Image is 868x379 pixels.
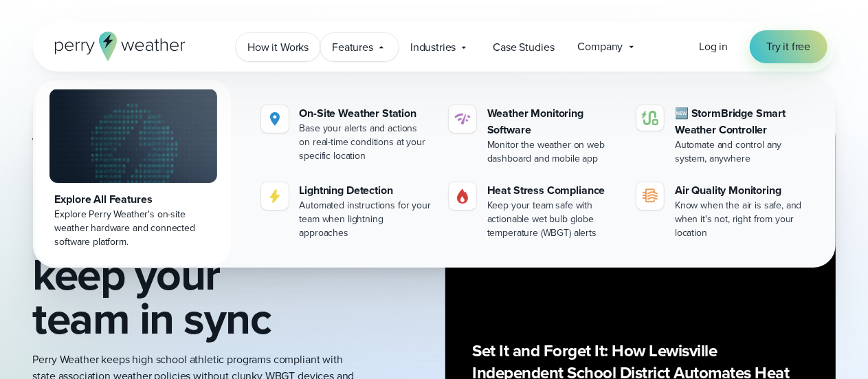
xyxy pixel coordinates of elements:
span: How it Works [247,39,309,56]
div: Keep your team safe with actionable wet bulb globe temperature (WBGT) alerts [487,199,620,240]
span: Try it free [766,39,810,55]
a: Explore All Features Explore Perry Weather's on-site weather hardware and connected software plat... [36,80,231,265]
a: perry weather location On-Site Weather Station Base your alerts and actions on real-time conditio... [256,100,438,169]
img: software-icon.svg [454,111,471,127]
span: Company [578,39,623,55]
div: Monitor the weather on web dashboard and mobile app [487,138,620,166]
div: Lightning Detection [300,182,432,199]
span: Industries [410,39,456,56]
div: On-Site Weather Station [300,105,432,122]
div: Know when the air is safe, and when it's not, right from your location [675,199,808,240]
div: Air Quality Monitoring [675,182,808,199]
a: Log in [699,39,728,55]
a: Air Quality Monitoring Know when the air is safe, and when it's not, right from your location [631,177,813,246]
div: Weather Monitoring Software [487,105,620,138]
img: aqi-icon.svg [642,188,658,204]
a: Weather Monitoring Software Monitor the weather on web dashboard and mobile app [443,100,625,171]
div: Explore Perry Weather's on-site weather hardware and connected software platform. [55,208,212,249]
span: Log in [699,39,728,54]
a: Case Studies [481,33,566,61]
span: Case Studies [493,39,554,56]
img: perry weather location [267,111,283,127]
div: Base your alerts and actions on real-time conditions at your specific location [300,122,432,163]
a: How it Works [236,33,320,61]
span: Features [332,39,373,56]
h2: and keep your team in sync [33,164,355,340]
div: Heat Stress Compliance [487,182,620,199]
img: stormbridge-icon-V6.svg [642,111,658,125]
img: perry weather heat [454,188,471,204]
div: Automate and control any system, anywhere [675,138,808,166]
a: Lightning Detection Automated instructions for your team when lightning approaches [256,177,438,246]
img: lightning-icon.svg [267,188,283,204]
div: Automated instructions for your team when lightning approaches [300,199,432,240]
div: Explore All Features [55,191,212,208]
div: 🆕 StormBridge Smart Weather Controller [675,105,808,138]
a: 🆕 StormBridge Smart Weather Controller Automate and control any system, anywhere [631,100,813,171]
a: perry weather heat Heat Stress Compliance Keep your team safe with actionable wet bulb globe temp... [443,177,625,246]
a: Try it free [750,30,827,63]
